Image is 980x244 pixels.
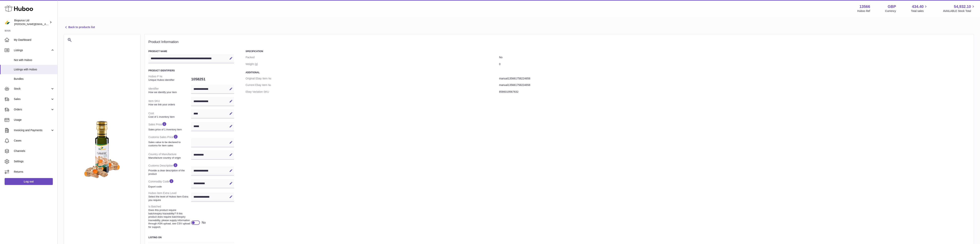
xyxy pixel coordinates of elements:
[499,88,970,95] dd: 8586019567632
[14,139,55,142] span: Cases
[148,169,190,176] strong: Provide a clear description of the product
[148,115,190,119] strong: Cost of 1 inventory item
[885,9,896,13] div: Currency
[148,73,191,83] dt: Huboo P №
[148,236,234,239] h3: Listing On
[148,110,191,120] dt: Cost
[246,50,970,53] h3: Specification
[148,156,190,160] strong: Manufacture country of origin
[954,4,971,9] span: 54,932.10
[148,120,191,133] dt: Sales Price
[943,4,975,13] a: 54,932.10 AVAILABLE Stock Total
[246,54,499,61] dt: Packed
[148,98,191,108] dt: Item SKU
[148,185,190,188] strong: Export code
[499,75,970,82] dd: manual135661758224658
[14,87,50,91] span: Stock
[246,88,499,95] dt: Ebay Variation SKU
[14,19,49,26] div: Biopurus Ltd
[911,9,928,13] span: Total sales
[148,151,191,161] dt: Country of Manufacture
[148,78,190,82] strong: Unique Huboo identifier
[499,61,970,67] dd: 0
[912,4,924,9] span: 434.40
[148,195,190,202] strong: Select the level of Huboo Item Extra you require
[857,9,870,13] div: Huboo Ref
[148,161,191,177] dt: Customs Description
[246,75,499,82] dt: Original Ebay Item №
[14,68,55,71] span: Listings with Huboo
[859,4,870,9] strong: 13566
[499,82,970,88] dd: manual135661758224658
[14,22,77,26] span: [PERSON_NAME][EMAIL_ADDRESS][DOMAIN_NAME]
[148,40,970,44] h2: Product Information
[14,38,55,42] span: My Dashboard
[148,133,191,149] dt: Customs Sales Price
[499,54,970,61] dd: No
[148,190,191,203] dt: Huboo Item Extra Level
[148,103,190,106] strong: How we link your orders
[14,149,55,153] span: Channels
[5,178,53,185] a: Log out
[148,177,191,190] dt: Commodity Code
[14,128,50,132] span: Invoicing and Payments
[148,203,191,230] dt: Is Batched
[148,128,190,131] strong: Sales price of 1 inventory item
[14,108,50,111] span: Orders
[148,208,190,229] strong: Does this product require batch/expiry traceability? If this product does require batch/expiry tr...
[148,91,190,94] strong: How we identify your item
[202,221,206,225] div: No
[14,118,55,122] span: Usage
[148,85,191,95] dt: Identifier
[246,82,499,88] dt: Current Ebay Item №
[911,4,928,13] a: 434.40 Total sales
[68,110,136,179] img: 1758224658.jpeg
[888,4,896,9] strong: GBP
[943,9,975,13] span: AVAILABLE Stock Total
[148,141,190,147] strong: Sales value to be declared to customs for item sales
[246,71,970,74] h3: Additional
[14,170,55,174] span: Returns
[14,58,55,62] span: Not with Huboo
[14,48,50,52] span: Listings
[191,75,234,83] dd: 1058251
[64,25,95,30] a: Back to products list
[246,61,499,67] dt: Weight (g)
[14,97,50,101] span: Sales
[148,50,234,53] h3: Product Name
[14,160,55,163] span: Settings
[5,19,10,25] img: peter@biopurus.co.uk
[14,77,55,81] span: Bundles
[148,69,234,72] h3: Product Identifiers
